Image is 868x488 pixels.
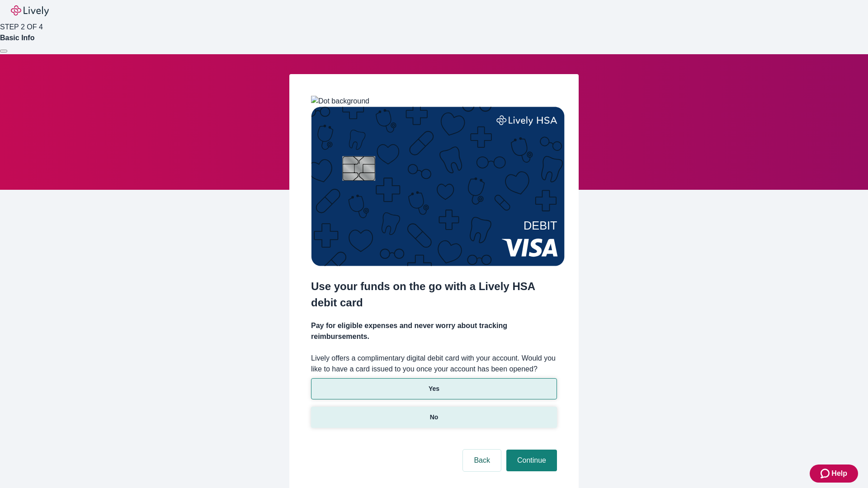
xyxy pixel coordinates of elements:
[311,353,557,375] label: Lively offers a complimentary digital debit card with your account. Would you like to have a card...
[506,450,557,471] button: Continue
[311,407,557,428] button: No
[311,378,557,399] button: Yes
[821,468,831,479] svg: Zendesk support icon
[810,465,858,483] button: Zendesk support iconHelp
[429,384,439,394] p: Yes
[311,278,557,311] h2: Use your funds on the go with a Lively HSA debit card
[311,96,369,107] img: Dot background
[311,320,557,342] h4: Pay for eligible expenses and never worry about tracking reimbursements.
[831,468,847,479] span: Help
[311,107,565,266] img: Debit card
[430,413,439,422] p: No
[11,5,49,16] img: Lively
[463,450,501,471] button: Back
